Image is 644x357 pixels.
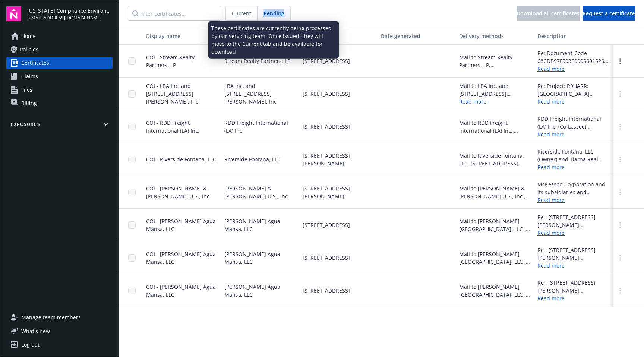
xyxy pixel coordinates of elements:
span: [STREET_ADDRESS] [303,254,350,262]
a: Read more [537,65,610,73]
a: Manage team members [6,312,113,323]
button: Download all certificates [517,6,580,21]
span: Request a certificate [583,10,635,17]
div: McKesson Corporation and its subsidiaries and [PERSON_NAME] & [PERSON_NAME] U.S., Inc., and its s... [537,180,610,196]
input: Toggle Row Selected [128,57,136,65]
div: Mail to RDD Freight International (LA) Inc., [STREET_ADDRESS] [459,119,531,135]
a: more [616,221,625,230]
span: [STREET_ADDRESS] [303,123,350,130]
span: What ' s new [21,327,50,335]
div: Log out [21,339,40,351]
span: [STREET_ADDRESS] [303,287,350,294]
span: [STREET_ADDRESS][PERSON_NAME] [303,184,375,200]
a: more [616,89,625,98]
div: Re: Document-Code 68CDB97F503E0905601526. Stream Realty Partners LP, and it's respective owners, ... [537,49,610,65]
span: COI - RDD Freight International (LA) Inc. [146,119,199,134]
button: Description [534,27,613,45]
span: COI - [PERSON_NAME] Agua Mansa, LLC [146,283,216,298]
div: Re : [STREET_ADDRESS][PERSON_NAME]. [PERSON_NAME] [PERSON_NAME] LaSalle Americas, Inc., [PERSON_N... [537,213,610,229]
span: COI - [PERSON_NAME] Agua Mansa, LLC [146,218,216,233]
img: navigator-logo.svg [6,6,21,21]
button: Date generated [378,27,456,45]
a: Read more [537,294,610,302]
div: Mail to [PERSON_NAME][GEOGRAPHIC_DATA], LLC , [STREET_ADDRESS] [459,250,531,266]
span: COI - [PERSON_NAME] & [PERSON_NAME] U.S., Inc. [146,185,211,200]
input: Toggle Row Selected [128,123,136,130]
a: Files [6,84,113,96]
span: Manage team members [21,312,81,323]
a: Read more [537,262,610,269]
span: COI - LBA Inc. and [STREET_ADDRESS][PERSON_NAME], Inc [146,82,198,105]
div: Mail to Stream Realty Partners, LP, [STREET_ADDRESS] [459,53,531,69]
span: Home [21,30,36,42]
button: Display name [143,27,221,45]
div: Mail to LBA Inc. and [STREET_ADDRESS][PERSON_NAME], Inc, [STREET_ADDRESS] [459,82,531,98]
span: [EMAIL_ADDRESS][DOMAIN_NAME] [27,15,113,21]
div: Display name [146,32,218,40]
span: [PERSON_NAME] Agua Mansa, LLC [224,217,297,233]
div: Date generated [381,32,453,40]
div: Download all certificates [517,6,580,20]
a: Read more [537,163,610,171]
span: [STREET_ADDRESS][PERSON_NAME] [303,152,375,167]
input: Toggle Row Selected [128,287,136,294]
span: Riverside Fontana, LLC [224,155,281,163]
div: Riverside Fontana, LLC (Owner) and Tiarna Real Estate Services, Inc (Property Manager/Owner's Age... [537,148,610,163]
span: RDD Freight International (LA) Inc. [224,119,297,135]
a: Certificates [6,57,113,69]
a: more [616,188,625,197]
span: Billing [21,97,37,109]
a: Claims [6,70,113,82]
span: [PERSON_NAME] Agua Mansa, LLC [224,250,297,266]
span: Claims [21,70,38,82]
div: Mail to [PERSON_NAME][GEOGRAPHIC_DATA], LLC , [STREET_ADDRESS] [459,283,531,298]
button: [US_STATE] Compliance Environmental, LLC[EMAIL_ADDRESS][DOMAIN_NAME] [27,6,113,21]
a: more [616,155,625,164]
button: Exposures [6,121,113,130]
div: Re : [STREET_ADDRESS][PERSON_NAME]. [PERSON_NAME] [PERSON_NAME] LaSalle Americas, Inc., [PERSON_N... [537,246,610,262]
div: Re: Project: R9HARR: [GEOGRAPHIC_DATA][STREET_ADDRESS][PERSON_NAME][PERSON_NAME]. [STREET_ADDRESS... [537,82,610,98]
div: Description [537,32,610,40]
span: Certificates [21,57,49,69]
input: Toggle Row Selected [128,156,136,163]
button: Delivery methods [456,27,534,45]
a: more [616,286,625,295]
a: Home [6,30,113,42]
a: Policies [6,44,113,56]
span: Files [21,84,32,96]
a: more [616,57,625,66]
button: What's new [6,327,62,335]
a: more [616,122,625,131]
span: Policies [20,44,38,56]
div: Mail to [PERSON_NAME] & [PERSON_NAME] U.S., Inc., [STREET_ADDRESS][PERSON_NAME] [459,184,531,200]
input: Toggle Row Selected [128,90,136,98]
input: Toggle Row Selected [128,221,136,229]
a: Billing [6,97,113,109]
div: Mail to Riverside Fontana, LLC, [STREET_ADDRESS][PERSON_NAME] [459,152,531,167]
span: [STREET_ADDRESS] [303,221,350,229]
span: COI - Riverside Fontana, LLC [146,156,216,163]
div: Re : [STREET_ADDRESS][PERSON_NAME]. [PERSON_NAME] [PERSON_NAME] LaSalle Americas, Inc., [PERSON_N... [537,279,610,294]
span: LBA Inc. and [STREET_ADDRESS][PERSON_NAME], Inc [224,82,297,105]
a: Read more [537,98,610,105]
a: Read more [537,130,610,138]
button: Request a certificate [583,6,635,21]
span: [PERSON_NAME] Agua Mansa, LLC [224,283,297,298]
a: Read more [537,196,610,204]
a: more [616,253,625,262]
span: Pending [263,9,284,17]
span: [PERSON_NAME] & [PERSON_NAME] U.S., Inc. [224,184,297,200]
div: Address [303,32,375,40]
button: Address [300,27,378,45]
a: Read more [459,98,486,105]
a: Read more [537,229,610,237]
input: Toggle Row Selected [128,189,136,196]
span: COI - Stream Realty Partners, LP [146,54,195,69]
span: [STREET_ADDRESS] [303,90,350,98]
span: [US_STATE] Compliance Environmental, LLC [27,7,113,15]
input: Toggle Row Selected [128,254,136,262]
div: Mail to [PERSON_NAME][GEOGRAPHIC_DATA], LLC , [STREET_ADDRESS] [459,217,531,233]
span: Pending [258,6,290,20]
input: Filter certificates... [128,6,221,21]
span: Current [232,9,251,17]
